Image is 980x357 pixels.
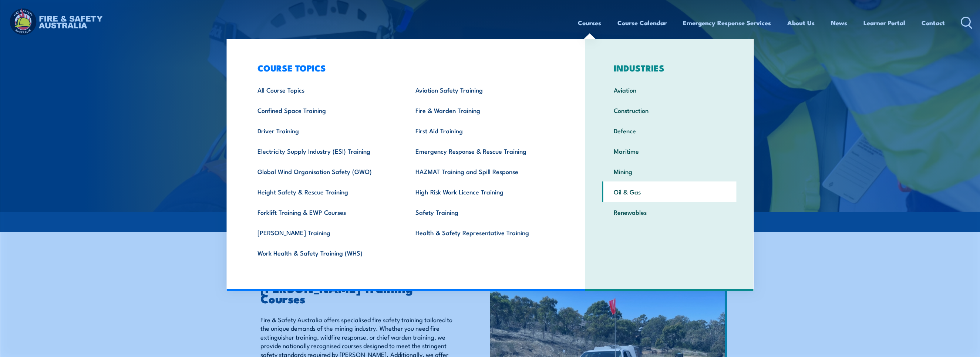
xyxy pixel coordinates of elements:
a: News [831,13,848,33]
h3: INDUSTRIES [602,63,737,73]
a: Safety Training [404,202,562,222]
a: Maritime [602,141,737,161]
a: Oil & Gas [602,181,737,202]
a: Electricity Supply Industry (ESI) Training [246,141,404,161]
a: Global Wind Organisation Safety (GWO) [246,161,404,181]
a: HAZMAT Training and Spill Response [404,161,562,181]
a: Courses [578,13,602,33]
a: Emergency Response Services [683,13,771,33]
a: Health & Safety Representative Training [404,222,562,243]
a: Renewables [602,202,737,222]
a: Course Calendar [618,13,667,33]
a: [PERSON_NAME] Training [246,222,404,243]
a: About Us [788,13,815,33]
a: All Course Topics [246,80,404,100]
a: Driver Training [246,120,404,141]
a: High Risk Work Licence Training [404,181,562,202]
a: Fire & Warden Training [404,100,562,120]
a: Construction [602,100,737,120]
a: Confined Space Training [246,100,404,120]
a: Aviation Safety Training [404,80,562,100]
a: Mining [602,161,737,181]
h3: COURSE TOPICS [246,63,562,73]
a: Defence [602,120,737,141]
a: Aviation [602,80,737,100]
a: Height Safety & Rescue Training [246,181,404,202]
a: First Aid Training [404,120,562,141]
a: Contact [922,13,945,33]
h2: [PERSON_NAME] Training Courses [261,283,456,303]
a: Forklift Training & EWP Courses [246,202,404,222]
a: Learner Portal [864,13,906,33]
a: Work Health & Safety Training (WHS) [246,243,404,263]
a: Emergency Response & Rescue Training [404,141,562,161]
